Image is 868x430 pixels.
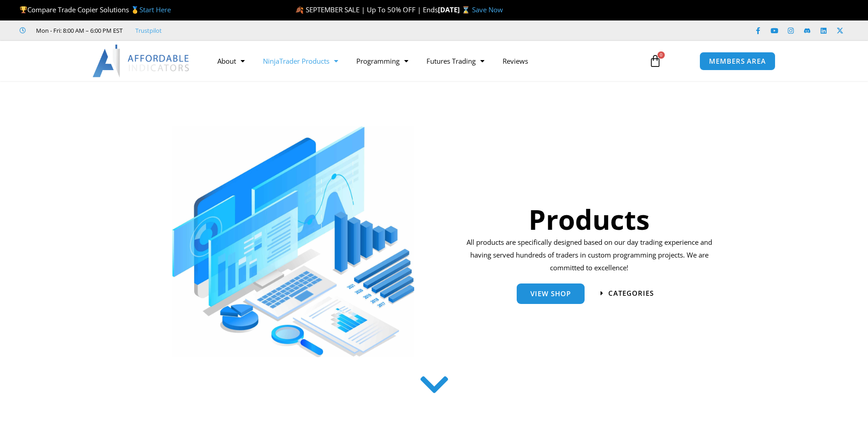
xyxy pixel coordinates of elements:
[635,48,675,74] a: 0
[208,51,638,71] nav: Menu
[699,52,776,71] a: MEMBERS AREA
[438,5,472,14] strong: [DATE] ⌛
[472,5,503,14] a: Save Now
[517,283,585,304] a: View Shop
[172,126,414,357] img: ProductsSection scaled | Affordable Indicators – NinjaTrader
[493,51,537,71] a: Reviews
[254,51,347,71] a: NinjaTrader Products
[709,58,766,65] span: MEMBERS AREA
[463,200,715,238] h1: Products
[347,51,417,71] a: Programming
[657,51,665,59] span: 0
[135,25,162,36] a: Trustpilot
[92,45,190,77] img: LogoAI | Affordable Indicators – NinjaTrader
[463,236,715,274] p: All products are specifically designed based on our day trading experience and having served hund...
[20,6,27,13] img: 🏆
[601,290,654,297] a: categories
[20,5,171,14] span: Compare Trade Copier Solutions 🥇
[208,51,254,71] a: About
[417,51,493,71] a: Futures Trading
[139,5,171,14] a: Start Here
[608,290,654,297] span: categories
[295,5,438,14] span: 🍂 SEPTEMBER SALE | Up To 50% OFF | Ends
[34,25,123,36] span: Mon - Fri: 8:00 AM – 6:00 PM EST
[530,290,571,297] span: View Shop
